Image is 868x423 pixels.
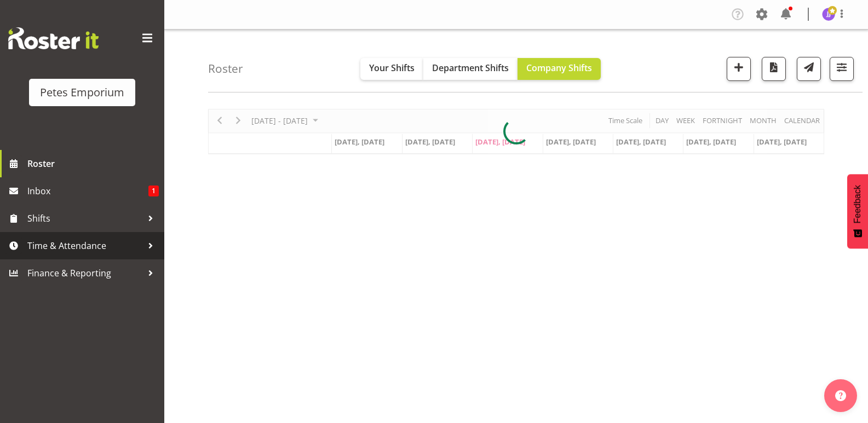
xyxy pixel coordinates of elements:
[208,62,243,75] h4: Roster
[40,84,124,101] div: Petes Emporium
[835,390,846,401] img: help-xxl-2.png
[762,57,786,81] button: Download a PDF of the roster according to the set date range.
[853,185,863,223] span: Feedback
[27,237,142,254] span: Time & Attendance
[148,186,159,196] span: 1
[360,58,423,80] button: Your Shifts
[27,210,142,227] span: Shifts
[27,155,159,172] span: Roster
[518,58,601,80] button: Company Shifts
[797,57,821,81] button: Send a list of all shifts for the selected filtered period to all rostered employees.
[369,62,415,74] span: Your Shifts
[526,62,592,74] span: Company Shifts
[432,62,509,74] span: Department Shifts
[423,58,518,80] button: Department Shifts
[847,174,868,248] button: Feedback - Show survey
[727,57,751,81] button: Add a new shift
[822,8,835,21] img: janelle-jonkers702.jpg
[8,27,99,49] img: Rosterit website logo
[27,265,142,281] span: Finance & Reporting
[27,183,148,199] span: Inbox
[830,57,854,81] button: Filter Shifts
